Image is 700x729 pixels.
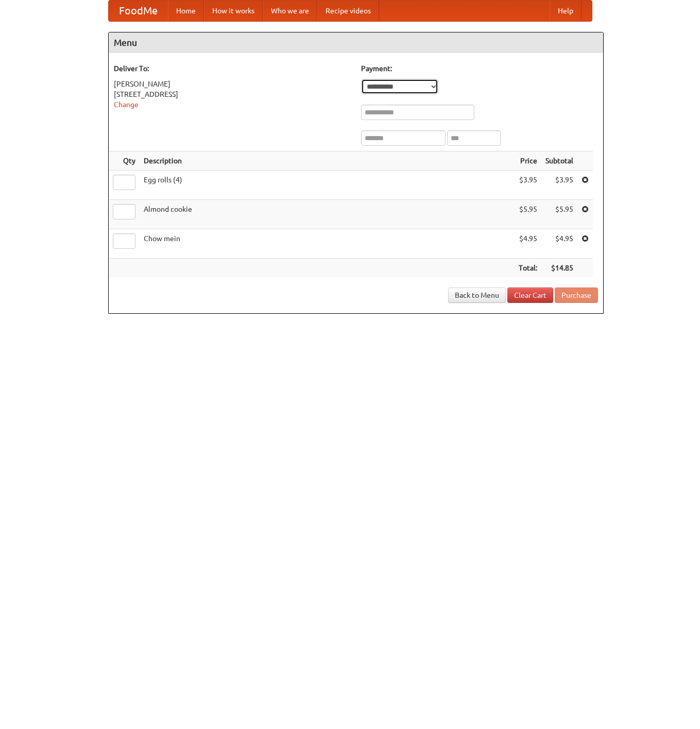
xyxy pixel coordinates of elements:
div: [PERSON_NAME] [114,79,351,89]
h4: Menu [109,32,603,53]
a: Home [168,1,204,21]
td: $3.95 [515,171,541,200]
a: Change [114,100,139,109]
th: Qty [109,151,140,171]
a: How it works [204,1,263,21]
th: Subtotal [541,151,577,171]
td: $3.95 [541,171,577,200]
h5: Payment: [361,63,598,74]
td: Almond cookie [140,200,515,229]
a: Clear Cart [507,287,553,303]
td: Egg rolls (4) [140,171,515,200]
a: Recipe videos [317,1,379,21]
th: Price [515,151,541,171]
h5: Deliver To: [114,63,351,74]
td: $4.95 [515,229,541,259]
th: $14.85 [541,259,577,278]
td: Chow mein [140,229,515,259]
a: Help [550,1,582,21]
th: Total: [515,259,541,278]
td: $4.95 [541,229,577,259]
a: Who we are [263,1,317,21]
th: Description [140,151,515,171]
button: Purchase [555,287,598,303]
td: $5.95 [515,200,541,229]
div: [STREET_ADDRESS] [114,89,351,99]
a: Back to Menu [448,287,506,303]
td: $5.95 [541,200,577,229]
a: FoodMe [109,1,168,21]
